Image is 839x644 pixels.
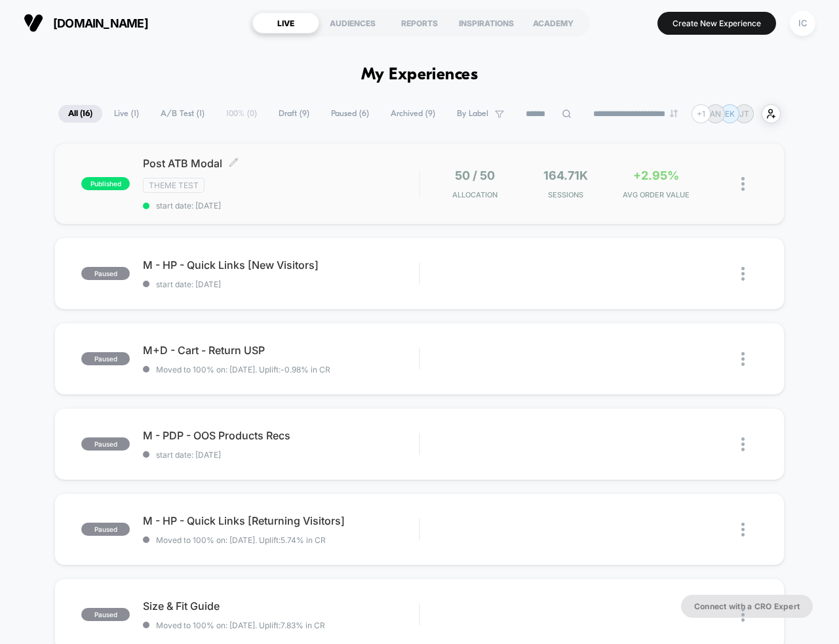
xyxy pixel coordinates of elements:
img: end [670,110,678,117]
p: AN [710,109,721,119]
span: All ( 16 ) [58,105,102,123]
p: EK [725,109,735,119]
span: 164.71k [543,169,588,182]
img: close [741,523,745,536]
span: A/B Test ( 1 ) [151,105,214,123]
div: INSPIRATIONS [453,12,520,33]
img: close [741,267,745,281]
span: paused [81,267,130,280]
div: IC [790,10,815,36]
button: Create New Experience [657,12,776,35]
span: M+D - Cart - Return USP [143,344,419,357]
span: start date: [DATE] [143,201,419,211]
span: start date: [DATE] [143,450,419,460]
span: paused [81,437,130,451]
span: Size & Fit Guide [143,599,419,613]
span: By Label [457,109,488,119]
button: IC [786,10,819,37]
span: Post ATB Modal [143,157,419,170]
h1: My Experiences [361,66,478,85]
span: published [81,177,130,190]
span: 50 / 50 [455,169,495,182]
img: Visually logo [24,13,43,33]
button: Connect with a CRO Expert [681,595,813,618]
img: close [741,437,745,451]
span: Moved to 100% on: [DATE] . Uplift: -0.98% in CR [156,365,330,374]
span: start date: [DATE] [143,279,419,289]
span: paused [81,352,130,365]
div: REPORTS [386,12,453,33]
span: AVG ORDER VALUE [614,190,698,199]
span: Paused ( 6 ) [321,105,379,123]
span: Moved to 100% on: [DATE] . Uplift: 5.74% in CR [156,535,326,545]
span: Live ( 1 ) [104,105,149,123]
span: Theme Test [143,178,205,193]
span: +2.95% [633,169,679,182]
span: [DOMAIN_NAME] [53,16,148,30]
span: Archived ( 9 ) [381,105,445,123]
div: LIVE [252,12,319,33]
span: Moved to 100% on: [DATE] . Uplift: 7.83% in CR [156,620,325,630]
div: ACADEMY [520,12,587,33]
p: JT [739,109,749,119]
span: Draft ( 9 ) [269,105,319,123]
span: Allocation [452,190,498,199]
span: Sessions [524,190,608,199]
img: close [741,177,745,191]
span: M - HP - Quick Links [New Visitors] [143,258,419,272]
img: close [741,352,745,366]
button: [DOMAIN_NAME] [20,12,152,33]
span: M - PDP - OOS Products Recs [143,429,419,442]
span: paused [81,523,130,536]
span: M - HP - Quick Links [Returning Visitors] [143,514,419,527]
span: paused [81,608,130,621]
img: close [741,608,745,622]
div: + 1 [692,104,711,123]
div: AUDIENCES [319,12,386,33]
